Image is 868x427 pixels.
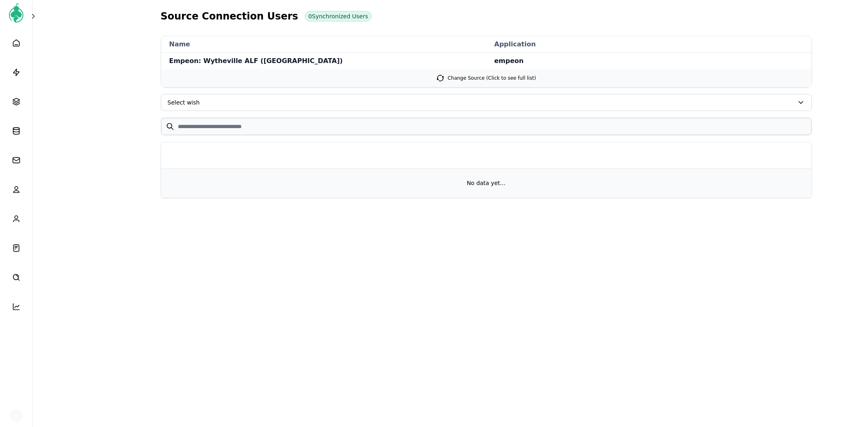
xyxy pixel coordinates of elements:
[162,179,811,187] div: No data yet...
[161,10,298,23] h3: Source Connection Users
[161,94,812,111] button: Select wish
[7,3,26,23] img: AccessGenie Logo
[161,69,811,87] a: Change Source (Click to see full list)
[161,53,486,69] span: Empeon: Wytheville ALF ([GEOGRAPHIC_DATA])
[486,36,811,53] strong: application
[486,53,811,69] span: empeon
[308,12,368,20] span: 0 Synchronized Users
[161,36,486,53] strong: name
[168,98,794,107] span: Select wish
